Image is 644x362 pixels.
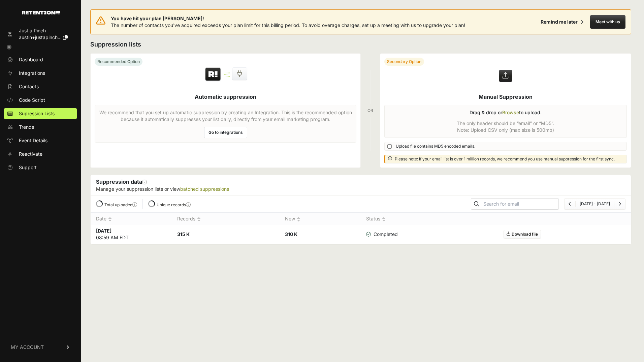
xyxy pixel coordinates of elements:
a: Code Script [4,95,77,105]
span: Supression Lists [19,110,55,117]
a: Supression Lists [4,108,77,119]
img: no_sort-eaf950dc5ab64cae54d48a5578032e96f70b2ecb7d747501f34c8f2db400fb66.gif [108,217,112,222]
a: Trends [4,122,77,132]
div: Recommended Option [95,58,142,66]
li: [DATE] - [DATE] [575,201,614,207]
span: Completed [366,231,398,238]
input: Upload file contains MD5 encoded emails. [387,144,392,149]
th: New [280,213,361,225]
a: Previous [569,201,571,206]
strong: 315 K [177,231,190,237]
span: Code Script [19,97,45,103]
a: Next [618,201,621,206]
th: Date [91,213,172,225]
strong: [DATE] [96,228,111,234]
a: Support [4,162,77,173]
span: Reactivate [19,151,42,157]
a: MY ACCOUNT [4,337,77,357]
a: Event Details [4,135,77,146]
button: Meet with us [590,15,625,29]
button: Remind me later [538,16,586,28]
img: no_sort-eaf950dc5ab64cae54d48a5578032e96f70b2ecb7d747501f34c8f2db400fb66.gif [197,217,201,222]
a: Contacts [4,81,77,92]
span: Contacts [19,83,39,90]
img: integration [224,72,230,73]
a: Just a Pinch austin+justapinch... [4,25,77,43]
a: Integrations [4,68,77,79]
span: Trends [19,124,34,130]
a: Go to integrations [204,127,247,138]
img: no_sort-eaf950dc5ab64cae54d48a5578032e96f70b2ecb7d747501f34c8f2db400fb66.gif [382,217,386,222]
div: Suppression data [91,175,631,195]
span: Support [19,164,37,171]
label: Total uploaded [104,202,137,207]
span: You have hit your plan [PERSON_NAME]! [111,15,465,22]
img: no_sort-eaf950dc5ab64cae54d48a5578032e96f70b2ecb7d747501f34c8f2db400fb66.gif [297,217,300,222]
div: Just a Pinch [19,27,68,34]
nav: Page navigation [564,198,625,210]
img: integration [224,74,230,75]
th: Records [172,213,280,225]
img: Retention.com [22,11,60,14]
h5: Automatic suppression [195,93,256,101]
a: Dashboard [4,54,77,65]
div: Remind me later [541,19,578,25]
img: integration [224,76,230,77]
span: Event Details [19,137,47,144]
input: Search for email [482,199,558,209]
a: Reactivate [4,149,77,159]
a: Download file [504,230,541,239]
span: Dashboard [19,56,43,63]
strong: 310 K [285,231,297,237]
span: The number of contacts you've acquired exceeds your plan limit for this billing period. To avoid ... [111,22,465,28]
h2: Suppression lists [90,40,631,49]
p: We recommend that you set up automatic suppression by creating an Integration. This is the recomm... [99,109,352,123]
span: austin+justapinch... [19,34,62,40]
a: batched suppressions [180,186,229,192]
img: Retention [204,67,222,82]
span: Upload file contains MD5 encoded emails. [396,144,475,149]
span: Integrations [19,70,45,77]
td: 08:59 AM EDT [91,225,172,244]
p: Manage your suppression lists or view [96,186,625,192]
span: MY ACCOUNT [11,344,44,351]
div: OR [367,53,373,168]
label: Unique records [157,202,191,207]
th: Status [361,213,415,225]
